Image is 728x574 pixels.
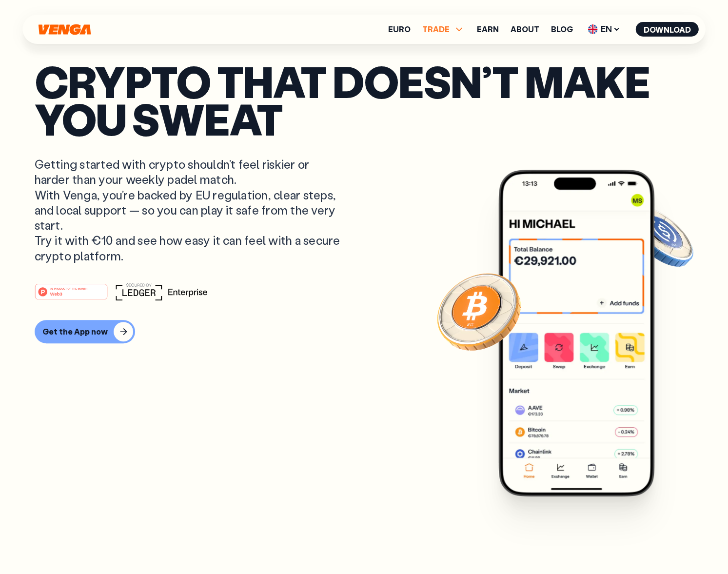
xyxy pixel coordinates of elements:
[498,170,654,496] img: Venga app main
[422,25,450,33] span: TRADE
[35,62,694,137] p: Crypto that doesn’t make you sweat
[551,25,573,33] a: Blog
[35,320,694,343] a: Get the App now
[422,23,465,35] span: TRADE
[50,287,87,290] tspan: #1 PRODUCT OF THE MONTH
[435,267,523,355] img: Bitcoin
[38,24,92,35] svg: Home
[388,25,411,33] a: Euro
[636,22,699,37] button: Download
[35,157,343,263] p: Getting started with crypto shouldn’t feel riskier or harder than your weekly padel match. With V...
[35,320,135,343] button: Get the App now
[585,21,624,37] span: EN
[511,25,539,33] a: About
[50,291,62,296] tspan: Web3
[42,327,108,336] div: Get the App now
[477,25,499,33] a: Earn
[625,201,695,272] img: USDC coin
[35,289,108,302] a: #1 PRODUCT OF THE MONTHWeb3
[588,24,598,34] img: flag-uk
